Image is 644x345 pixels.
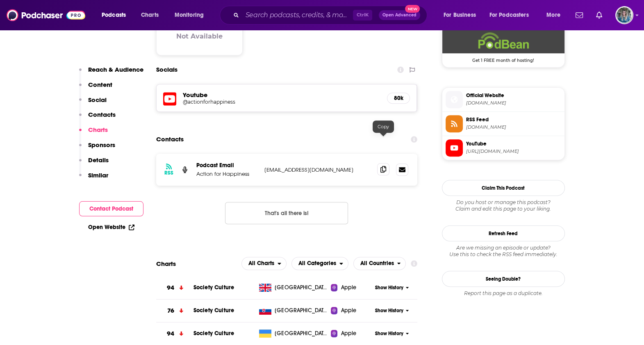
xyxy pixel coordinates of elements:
button: open menu [353,257,406,270]
button: Nothing here. [225,202,348,224]
button: Charts [79,126,108,141]
span: Official Website [466,92,561,99]
img: Podbean Deal: Get 1 FREE month of hosting! [442,29,564,53]
span: Monitoring [175,9,204,21]
a: @actionforhappiness [183,99,381,105]
a: Podbean Deal: Get 1 FREE month of hosting! [442,29,564,62]
a: 76 [156,300,193,322]
span: All Countries [360,261,394,266]
button: Social [79,96,107,111]
span: YouTube [466,140,561,148]
button: open menu [169,9,214,22]
h2: Countries [353,257,406,270]
span: United Kingdom [275,284,328,292]
h2: Socials [156,62,177,77]
span: Podcasts [102,9,126,21]
h3: 76 [167,306,174,315]
h3: Not Available [176,32,223,40]
button: Refresh Feed [442,225,565,241]
a: Show notifications dropdown [593,8,605,22]
button: open menu [291,257,348,270]
span: Show History [375,330,403,337]
span: Open Advanced [382,13,416,17]
div: Report this page as a duplicate. [442,290,565,297]
h3: 94 [167,283,174,293]
button: Reach & Audience [79,66,143,81]
p: [EMAIL_ADDRESS][DOMAIN_NAME] [264,166,371,173]
span: Do you host or manage this podcast? [442,199,565,206]
span: For Business [444,9,476,21]
a: Seeing Double? [442,271,565,287]
span: Charts [141,9,159,21]
a: [GEOGRAPHIC_DATA] [256,329,331,338]
h5: 80k [394,95,403,102]
a: Charts [136,9,164,22]
button: Contact Podcast [79,201,143,216]
div: Copy [373,120,394,133]
span: Get 1 FREE month of hosting! [442,53,564,63]
h2: Platforms [241,257,287,270]
img: Podchaser - Follow, Share and Rate Podcasts [7,7,85,23]
span: Ukraine [275,329,328,338]
a: Society Culture [193,307,234,314]
span: Logged in as EllaDavidson [615,6,633,24]
button: Similar [79,171,108,186]
span: https://www.youtube.com/@actionforhappiness [466,148,561,154]
p: Social [88,96,107,104]
h3: RSS [164,170,173,176]
span: RSS Feed [466,116,561,123]
button: open menu [484,9,541,22]
span: Show History [375,284,403,291]
button: Show History [372,330,412,337]
button: Sponsors [79,141,115,156]
a: Apple [331,284,372,292]
span: More [546,9,560,21]
a: RSS Feed[DOMAIN_NAME] [446,115,561,132]
button: Show History [372,307,412,314]
p: Reach & Audience [88,66,143,73]
p: Content [88,81,112,89]
span: All Categories [298,261,336,266]
h2: Charts [156,260,176,268]
span: Apple [341,329,356,338]
h2: Categories [291,257,348,270]
span: Apple [341,284,356,292]
a: [GEOGRAPHIC_DATA] [256,284,331,292]
a: YouTube[URL][DOMAIN_NAME] [446,139,561,157]
p: Details [88,156,109,164]
span: Apple [341,306,356,315]
a: [GEOGRAPHIC_DATA] [256,306,331,315]
button: Show History [372,284,412,291]
div: Claim and edit this page to your liking. [442,199,565,212]
button: Details [79,156,109,171]
button: Show profile menu [615,6,633,24]
button: open menu [96,9,137,22]
span: Show History [375,307,403,314]
h5: @actionforhappiness [183,99,314,105]
p: Podcast Email [196,162,258,169]
div: Search podcasts, credits, & more... [228,6,435,25]
span: For Podcasters [489,9,529,21]
span: actionforhappiness.podbean.com [466,100,561,106]
button: open menu [241,257,287,270]
button: open menu [438,9,486,22]
a: Society Culture [193,330,234,337]
p: Similar [88,171,108,179]
span: All Charts [248,261,274,266]
p: Sponsors [88,141,115,149]
button: Contacts [79,111,116,126]
a: Show notifications dropdown [572,8,586,22]
p: Contacts [88,111,116,118]
div: Are we missing an episode or update? Use this to check the RSS feed immediately. [442,245,565,258]
a: Apple [331,306,372,315]
p: Action for Happiness [196,170,258,177]
input: Search podcasts, credits, & more... [242,9,353,22]
span: Ctrl K [353,10,372,20]
button: open menu [541,9,571,22]
span: New [405,5,420,13]
a: Society Culture [193,284,234,291]
a: 94 [156,277,193,299]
